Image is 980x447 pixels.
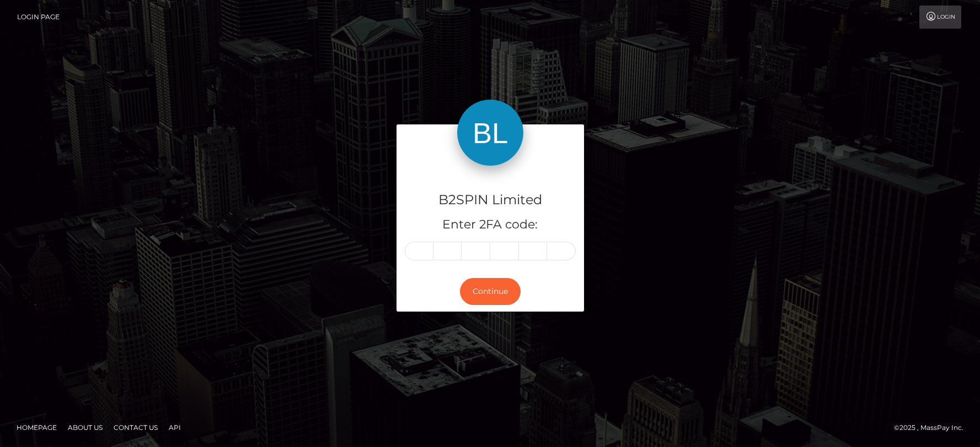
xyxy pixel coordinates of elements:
[405,190,576,210] h4: B2SPIN Limited
[12,419,61,436] a: Homepage
[405,216,576,233] h5: Enter 2FA code:
[17,6,60,29] a: Login Page
[919,6,961,29] a: Login
[460,278,521,305] button: Continue
[109,419,162,436] a: Contact Us
[63,419,107,436] a: About Us
[894,422,972,434] div: © 2025 , MassPay Inc.
[457,100,523,166] img: B2SPIN Limited
[164,419,185,436] a: API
